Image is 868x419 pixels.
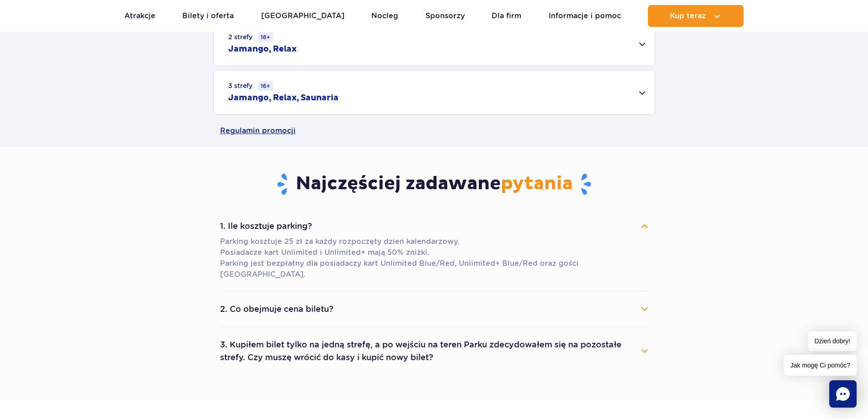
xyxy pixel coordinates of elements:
span: Kup teraz [670,12,706,20]
p: Parking kosztuje 25 zł za każdy rozpoczęty dzień kalendarzowy. Posiadacze kart Unlimited i Unlimi... [220,236,648,280]
a: [GEOGRAPHIC_DATA] [261,5,344,27]
a: Atrakcje [124,5,155,27]
span: pytania [501,172,573,195]
small: 3 strefy [228,81,273,91]
small: 16+ [258,32,273,42]
div: Chat [829,380,857,408]
a: Nocleg [371,5,398,27]
a: Sponsorzy [426,5,465,27]
h2: Jamango, Relax, Saunaria [228,93,339,103]
h2: Jamango, Relax [228,44,297,55]
button: 1. Ile kosztuje parking? [220,216,648,236]
span: Jak mogę Ci pomóc? [784,355,857,376]
small: 2 strefy [228,32,273,42]
a: Regulamin promocji [220,115,648,147]
span: Dzień dobry! [808,331,857,351]
button: 3. Kupiłem bilet tylko na jedną strefę, a po wejściu na teren Parku zdecydowałem się na pozostałe... [220,335,648,367]
button: 2. Co obejmuje cena biletu? [220,299,648,319]
a: Bilety i oferta [182,5,234,27]
a: Informacje i pomoc [549,5,621,27]
h3: Najczęściej zadawane [220,172,648,196]
a: Dla firm [492,5,521,27]
small: 16+ [258,81,273,91]
button: Kup teraz [648,5,744,27]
